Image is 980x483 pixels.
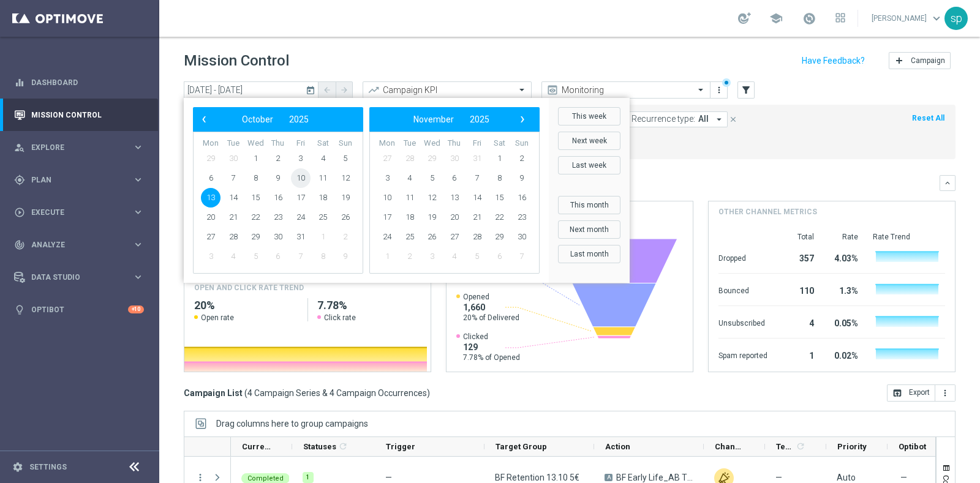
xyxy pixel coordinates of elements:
span: 1 [377,247,397,266]
button: arrow_back [318,81,336,99]
span: 6 [445,168,464,188]
span: 4 [445,247,464,266]
ng-select: Campaign KPI [363,81,532,99]
div: Dashboard [14,66,144,99]
h2: 7.78% [317,298,421,313]
span: — [900,472,907,483]
div: Execute [14,207,132,218]
span: 13 [445,188,464,208]
i: arrow_forward [340,86,349,94]
div: Analyze [14,239,132,250]
th: weekday [510,138,533,149]
input: Select date range [184,81,318,99]
span: Templates [776,442,794,451]
div: Row Groups [216,419,368,429]
i: today [306,84,317,95]
span: Explore [31,144,132,151]
span: 6 [268,247,288,266]
span: 1 [489,149,509,168]
span: 20% of Delivered [463,313,519,323]
button: Data Studio keyboard_arrow_right [13,272,145,282]
button: ‹ [196,111,212,127]
span: 30 [224,149,243,168]
span: Clicked [463,332,520,342]
span: 2025 [470,114,489,124]
button: arrow_forward [336,81,353,99]
span: 5 [246,247,265,266]
span: BF Retention 13.10 5€ [495,472,579,483]
span: 30 [445,149,464,168]
span: 24 [377,227,397,247]
h4: Other channel metrics [718,206,817,217]
span: › [514,111,530,127]
span: Completed [247,474,284,482]
span: BF Early Life_AB TEST BF corto [616,472,693,483]
span: — [775,472,782,483]
button: Last week [558,156,620,174]
span: Open rate [201,313,234,323]
input: Have Feedback? [802,56,865,65]
button: today [304,81,318,100]
a: [PERSON_NAME]keyboard_arrow_down [870,9,944,28]
span: Analyze [31,241,132,249]
span: 7 [512,247,532,266]
button: 2025 [281,111,317,127]
i: arrow_drop_down [714,114,725,125]
button: play_circle_outline Execute keyboard_arrow_right [13,208,145,217]
span: 7 [291,247,311,266]
i: refresh [796,441,805,451]
span: 14 [224,188,243,208]
span: 29 [422,149,442,168]
span: 11 [400,188,420,208]
th: weekday [267,138,290,149]
a: Mission Control [31,99,144,131]
span: 7.78% of Opened [463,353,520,362]
span: 5 [422,168,442,188]
button: Last month [558,245,620,263]
button: This week [558,107,620,125]
span: — [385,473,392,482]
th: weekday [334,138,356,149]
button: more_vert [713,83,725,97]
span: All [698,114,709,124]
th: weekday [244,138,267,149]
div: Rate Trend [873,232,945,242]
bs-datepicker-navigation-view: ​ ​ ​ [196,111,354,127]
span: ) [427,388,430,399]
span: 28 [400,149,420,168]
ng-select: Monitoring [541,81,710,99]
span: 28 [467,227,487,247]
span: 6 [489,247,509,266]
i: open_in_browser [892,388,902,398]
span: 9 [268,168,288,188]
span: 21 [224,208,243,227]
span: 11 [313,168,333,188]
span: Optibot [899,442,926,451]
th: weekday [421,138,443,149]
span: 18 [400,208,420,227]
span: 7 [467,168,487,188]
span: 4 [400,168,420,188]
span: 13 [201,188,221,208]
div: 1 [303,472,314,483]
bs-daterangepicker-container: calendar [184,98,630,283]
span: 1,660 [463,302,519,313]
span: 16 [512,188,532,208]
div: Dropped [718,247,767,267]
button: track_changes Analyze keyboard_arrow_right [13,240,145,250]
span: 14 [467,188,487,208]
button: more_vert [195,472,206,483]
div: equalizer Dashboard [13,78,145,88]
span: 28 [224,227,243,247]
div: 0.05% [829,312,858,332]
div: Spam reported [718,345,767,364]
span: 29 [201,149,221,168]
div: Total [782,232,814,242]
div: Mission Control [14,99,144,131]
i: add [894,56,904,66]
button: open_in_browser Export [887,384,935,402]
span: November [413,114,454,124]
span: 15 [246,188,265,208]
